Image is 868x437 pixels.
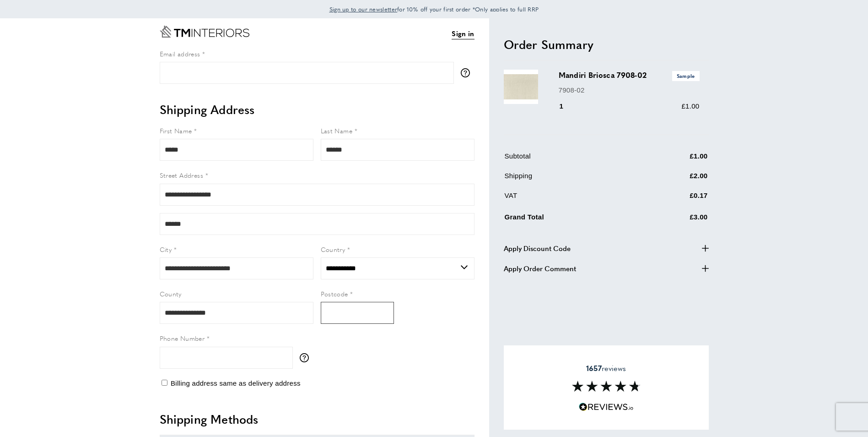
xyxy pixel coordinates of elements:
span: Country [321,245,345,254]
span: Street Address [160,170,204,180]
img: Mandiri Briosca 7908-02 [504,70,538,104]
span: £1.00 [681,102,699,110]
span: Postcode [321,289,348,298]
img: Reviews section [572,381,641,392]
span: Sign up to our newsletter [329,5,398,13]
strong: 1657 [586,363,602,373]
h3: Mandiri Briosca 7908-02 [559,70,700,81]
h2: Shipping Methods [160,411,474,427]
td: £2.00 [645,170,708,188]
td: Shipping [505,170,644,188]
a: Go to Home page [160,26,249,38]
img: Reviews.io 5 stars [579,403,634,411]
td: £1.00 [645,151,708,169]
span: Sample [672,71,700,81]
td: Subtotal [505,151,644,169]
h2: Order Summary [504,36,709,53]
div: 1 [559,101,577,112]
span: Phone Number [160,333,205,343]
a: Sign up to our newsletter [329,5,398,14]
p: 7908-02 [559,85,700,96]
span: for 10% off your first order *Only applies to full RRP [329,5,539,13]
td: Grand Total [505,210,644,229]
h2: Shipping Address [160,101,474,118]
span: Apply Discount Code [504,243,571,254]
span: First Name [160,126,192,135]
span: Apply Order Comment [504,263,576,274]
button: More information [300,353,313,362]
span: Last Name [321,126,353,135]
button: More information [461,68,474,77]
td: £0.17 [645,190,708,208]
span: reviews [586,364,626,373]
span: County [160,289,182,298]
td: VAT [505,190,644,208]
input: Billing address same as delivery address [162,380,167,386]
span: Email address [160,49,200,58]
span: Billing address same as delivery address [171,379,301,387]
td: £3.00 [645,210,708,229]
a: Sign in [452,28,474,39]
span: City [160,245,172,254]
